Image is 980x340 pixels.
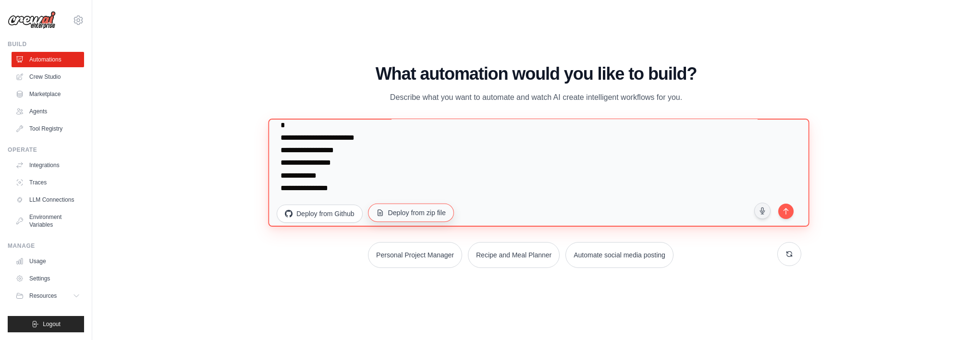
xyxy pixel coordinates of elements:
[12,121,84,136] a: Tool Registry
[8,11,56,29] img: Logo
[368,242,462,268] button: Personal Project Manager
[12,254,84,269] a: Usage
[277,205,363,223] button: Deploy from Github
[8,316,84,332] button: Logout
[565,242,674,268] button: Automate social media posting
[271,64,801,84] h1: What automation would you like to build?
[12,175,84,190] a: Traces
[12,104,84,119] a: Agents
[12,158,84,173] a: Integrations
[12,86,84,102] a: Marketplace
[12,271,84,286] a: Settings
[375,91,698,104] p: Describe what you want to automate and watch AI create intelligent workflows for you.
[12,192,84,207] a: LLM Connections
[29,292,57,300] span: Resources
[468,242,560,268] button: Recipe and Meal Planner
[12,69,84,85] a: Crew Studio
[8,40,84,48] div: Build
[12,288,84,304] button: Resources
[8,242,84,250] div: Manage
[12,52,84,67] a: Automations
[43,320,61,328] span: Logout
[8,146,84,154] div: Operate
[368,203,454,221] button: Deploy from zip file
[12,209,84,232] a: Environment Variables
